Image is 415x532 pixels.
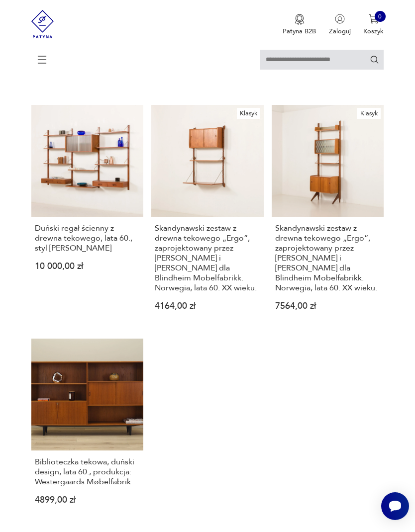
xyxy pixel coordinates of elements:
[31,105,144,326] a: Duński regał ścienny z drewna tekowego, lata 60., styl Poul CadoviusDuński regał ścienny z drewna...
[369,14,379,24] img: Ikona koszyka
[275,223,380,293] h3: Skandynawski zestaw z drewna tekowego „Ergo”, zaprojektowany przez [PERSON_NAME] i [PERSON_NAME] ...
[283,14,316,36] a: Ikona medaluPatyna B2B
[283,14,316,36] button: Patyna B2B
[329,14,351,36] button: Zaloguj
[363,27,384,36] p: Koszyk
[283,27,316,36] p: Patyna B2B
[363,14,384,36] button: 0Koszyk
[35,263,140,270] p: 10 000,00 zł
[295,14,305,25] img: Ikona medalu
[31,339,144,520] a: Biblioteczka tekowa, duński design, lata 60., produkcja: Westergaards MøbelfabrikBiblioteczka tek...
[35,497,140,504] p: 4899,00 zł
[275,303,380,310] p: 7564,00 zł
[151,105,264,326] a: KlasykSkandynawski zestaw z drewna tekowego „Ergo”, zaprojektowany przez Johna Texmona i Einara B...
[272,105,384,326] a: KlasykSkandynawski zestaw z drewna tekowego „Ergo”, zaprojektowany przez Johna Texmona i Einara B...
[370,55,379,64] button: Szukaj
[375,11,386,22] div: 0
[155,303,260,310] p: 4164,00 zł
[35,223,140,253] h3: Duński regał ścienny z drewna tekowego, lata 60., styl [PERSON_NAME]
[329,27,351,36] p: Zaloguj
[381,492,409,520] iframe: Smartsupp widget button
[35,457,140,487] h3: Biblioteczka tekowa, duński design, lata 60., produkcja: Westergaards Møbelfabrik
[335,14,345,24] img: Ikonka użytkownika
[155,223,260,293] h3: Skandynawski zestaw z drewna tekowego „Ergo”, zaprojektowany przez [PERSON_NAME] i [PERSON_NAME] ...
